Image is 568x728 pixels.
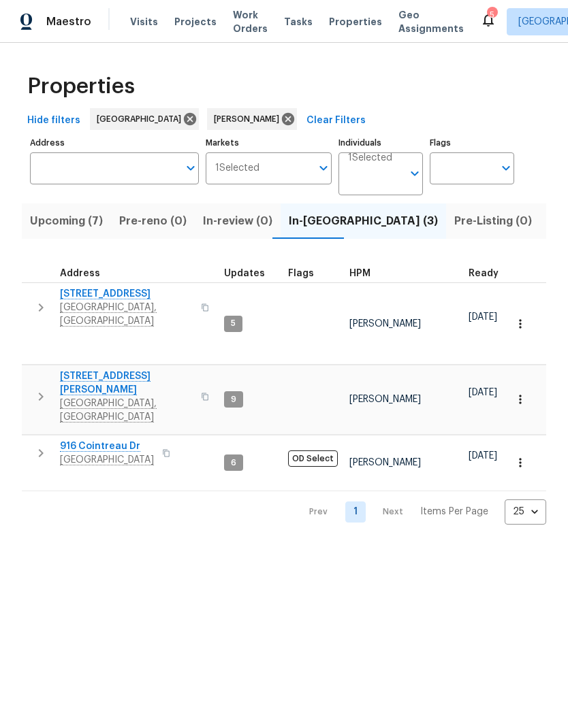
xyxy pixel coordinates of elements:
[90,108,199,130] div: [GEOGRAPHIC_DATA]
[296,499,546,525] nav: Pagination Navigation
[496,159,516,178] button: Open
[97,112,187,126] span: [GEOGRAPHIC_DATA]
[469,451,497,461] span: [DATE]
[469,312,497,322] span: [DATE]
[214,112,285,126] span: [PERSON_NAME]
[349,319,421,329] span: [PERSON_NAME]
[454,212,532,231] span: Pre-Listing (0)
[22,108,86,133] button: Hide filters
[206,139,332,147] label: Markets
[284,17,313,27] span: Tasks
[349,269,370,278] span: HPM
[430,139,514,147] label: Flags
[301,108,371,133] button: Clear Filters
[30,139,199,147] label: Address
[345,501,366,523] a: Goto page 1
[119,212,187,231] span: Pre-reno (0)
[314,159,333,178] button: Open
[225,457,242,469] span: 6
[348,152,392,164] span: 1 Selected
[398,8,464,35] span: Geo Assignments
[288,450,338,467] span: OD Select
[224,269,265,278] span: Updates
[27,112,80,129] span: Hide filters
[338,139,423,147] label: Individuals
[487,8,496,22] div: 5
[349,458,421,467] span: [PERSON_NAME]
[30,212,103,231] span: Upcoming (7)
[306,112,366,129] span: Clear Filters
[505,494,546,529] div: 25
[420,505,488,518] p: Items Per Page
[46,15,91,29] span: Maestro
[174,15,217,29] span: Projects
[288,269,314,278] span: Flags
[60,269,100,278] span: Address
[349,395,421,404] span: [PERSON_NAME]
[225,318,241,329] span: 5
[27,80,135,93] span: Properties
[130,15,158,29] span: Visits
[215,163,259,174] span: 1 Selected
[329,15,382,29] span: Properties
[233,8,268,35] span: Work Orders
[181,159,200,178] button: Open
[469,269,499,278] span: Ready
[225,394,242,406] span: 9
[405,164,424,183] button: Open
[289,212,438,231] span: In-[GEOGRAPHIC_DATA] (3)
[207,108,297,130] div: [PERSON_NAME]
[469,269,511,278] div: Earliest renovation start date (first business day after COE or Checkout)
[469,388,497,397] span: [DATE]
[203,212,272,231] span: In-review (0)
